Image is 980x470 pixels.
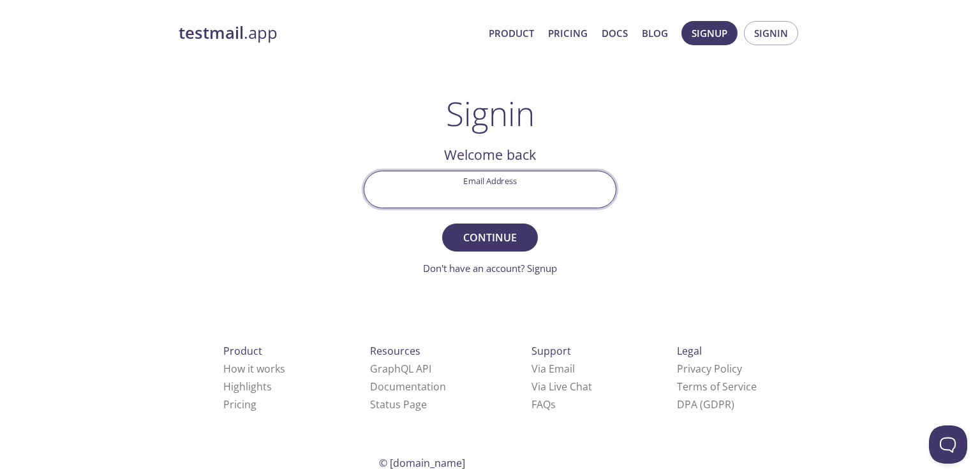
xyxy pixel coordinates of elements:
[531,380,592,394] a: Via Live Chat
[642,25,668,41] a: Blog
[456,229,524,246] span: Continue
[223,397,256,411] a: Pricing
[531,344,571,358] span: Support
[677,380,757,394] a: Terms of Service
[602,25,628,41] a: Docs
[531,362,575,376] a: Via Email
[223,344,262,358] span: Product
[442,224,538,252] button: Continue
[548,25,588,41] a: Pricing
[677,344,702,358] span: Legal
[681,21,738,45] button: Signup
[370,380,446,394] a: Documentation
[677,397,734,411] a: DPA (GDPR)
[754,25,788,41] span: Signin
[677,362,742,376] a: Privacy Policy
[179,22,244,44] strong: testmail
[929,425,967,464] iframe: Help Scout Beacon - Open
[370,344,420,358] span: Resources
[223,362,285,376] a: How it works
[379,456,465,470] span: © [DOMAIN_NAME]
[744,21,798,45] button: Signin
[531,397,556,411] a: FAQ
[370,397,427,411] a: Status Page
[370,362,431,376] a: GraphQL API
[551,397,556,411] span: s
[446,94,535,132] h1: Signin
[223,380,272,394] a: Highlights
[364,144,616,166] h2: Welcome back
[179,22,479,44] a: testmail.app
[423,262,557,274] a: Don't have an account? Signup
[489,25,534,41] a: Product
[692,25,727,41] span: Signup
